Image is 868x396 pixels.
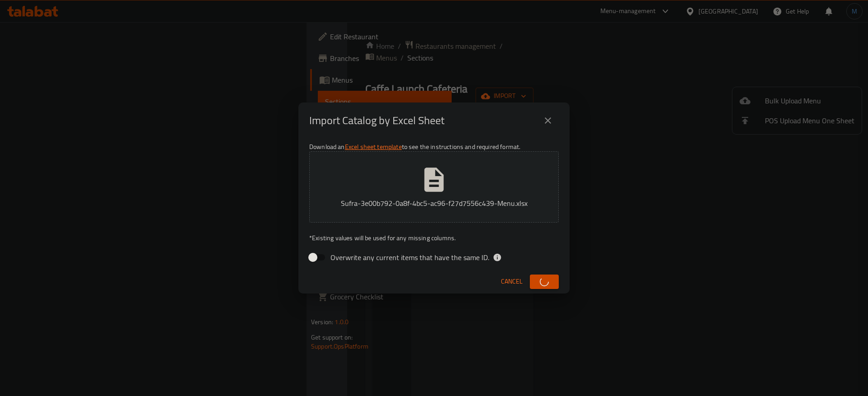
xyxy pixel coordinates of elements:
[497,273,526,290] button: Cancel
[309,151,559,223] button: Sufra-3e00b792-0a8f-4bc5-ac96-f27d7556c439-Menu.xlsx
[345,141,402,153] a: Excel sheet template
[493,253,502,262] svg: If the overwrite option isn't selected, then the items that match an existing ID will be ignored ...
[309,113,444,128] h2: Import Catalog by Excel Sheet
[323,198,545,209] p: Sufra-3e00b792-0a8f-4bc5-ac96-f27d7556c439-Menu.xlsx
[309,233,559,242] p: Existing values will be used for any missing columns.
[537,110,559,131] button: close
[501,276,523,287] span: Cancel
[330,252,489,263] span: Overwrite any current items that have the same ID.
[298,139,570,270] div: Download an to see the instructions and required format.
